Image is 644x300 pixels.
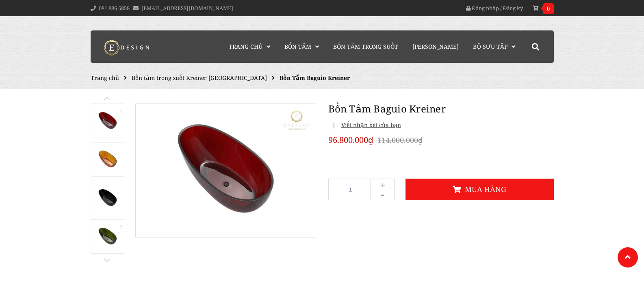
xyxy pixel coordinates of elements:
a: Trang chủ [223,30,276,63]
img: Bồn Tắm Baguio Kreiner [91,186,124,210]
img: Bồn Tắm Baguio Kreiner [91,109,124,133]
span: Viết nhận xét của bạn [337,121,401,129]
span: 96.800.000₫ [328,134,373,146]
a: [PERSON_NAME] [406,30,465,63]
a: Bồn Tắm [278,30,325,63]
span: [PERSON_NAME] [412,43,459,50]
a: Trang chủ [91,74,119,82]
span: Trang chủ [229,43,262,50]
span: Bộ Sưu Tập [473,43,507,50]
span: Bồn Tắm Baguio Kreiner [280,74,350,82]
a: Bộ Sưu Tập [467,30,521,63]
button: + [371,179,395,190]
img: Bồn Tắm Baguio Kreiner [91,147,124,171]
h1: Bồn Tắm Baguio Kreiner [328,101,554,116]
span: 0 [543,3,554,14]
img: logo Kreiner Germany - Edesign Interior [97,39,158,56]
a: Lên đầu trang [618,247,638,268]
span: Bồn Tắm [284,43,311,50]
a: 081 886 5858 [99,4,130,12]
a: Bồn Tắm Trong Suốt [327,30,404,63]
del: 114.000.000₫ [377,135,423,145]
span: Bồn Tắm Trong Suốt [333,43,398,50]
button: Mua hàng [405,179,554,200]
a: Bồn tắm trong suốt Kreiner [GEOGRAPHIC_DATA] [132,74,267,82]
span: | [332,121,336,129]
img: Bồn Tắm Baguio Kreiner [91,224,124,248]
span: / [500,4,502,12]
a: [EMAIL_ADDRESS][DOMAIN_NAME] [141,4,233,12]
button: - [371,188,395,200]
